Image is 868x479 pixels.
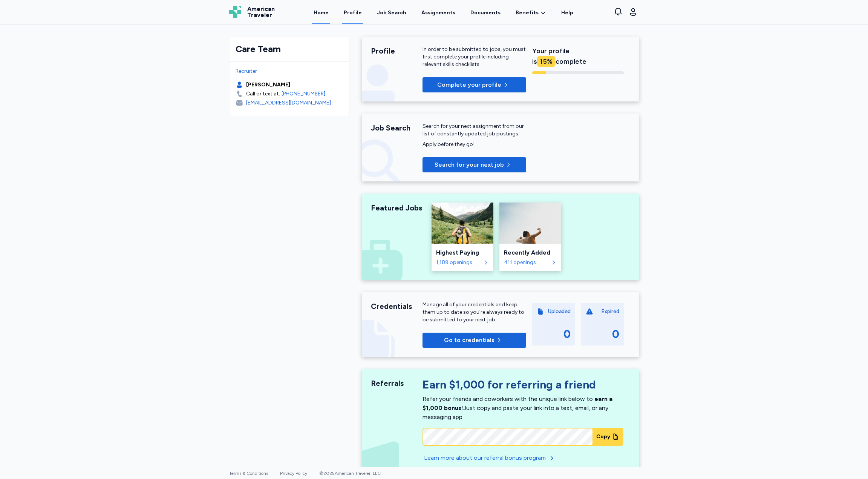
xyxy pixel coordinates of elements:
[516,9,546,17] a: Benefits
[563,327,571,341] div: 0
[435,160,504,169] span: Search for your next job
[371,46,423,56] div: Profile
[423,395,612,411] span: earn a $1,000 bonus!
[246,99,331,107] div: [EMAIL_ADDRESS][DOMAIN_NAME]
[246,90,280,98] div: Call or text at:
[504,259,549,266] div: 411 openings
[423,395,612,421] div: Refer your friends and coworkers with the unique link below to Just copy and paste your link into...
[371,301,423,312] div: Credentials
[436,248,489,257] div: Highest Paying
[432,203,493,271] a: Highest PayingHighest Paying1,189 openings
[423,301,526,324] div: Manage all of your credentials and keep them up to date so you’re always ready to be submitted to...
[423,141,526,148] div: Apply before they go!
[229,471,268,476] a: Terms & Conditions
[312,1,330,24] a: Home
[444,336,494,345] span: Go to credentials
[424,453,546,462] div: Learn more about our referral bonus program
[423,333,526,348] button: Go to credentials
[377,9,406,17] div: Job Search
[423,378,623,395] div: Earn $1,000 for referring a friend
[246,81,290,89] div: [PERSON_NAME]
[423,123,526,138] div: Search for your next assignment from our list of constantly updated job postings.
[371,203,423,213] div: Featured Jobs
[516,9,539,17] span: Benefits
[532,46,624,67] div: Your profile is complete
[423,46,526,68] div: In order to be submitted to jobs, you must first complete your profile including relevant skills ...
[236,68,343,75] div: Recruiter
[499,203,561,271] a: Recently AddedRecently Added411 openings
[423,77,526,92] button: Complete your profile
[282,90,325,98] a: [PHONE_NUMBER]
[432,203,493,244] img: Highest Paying
[437,80,501,89] span: Complete your profile
[596,433,610,441] div: Copy
[537,56,556,67] div: 15 %
[236,43,343,55] div: Care Team
[436,259,481,266] div: 1,189 openings
[423,157,526,172] button: Search for your next job
[371,123,423,133] div: Job Search
[371,378,423,388] div: Referrals
[499,203,561,244] img: Recently Added
[504,248,557,257] div: Recently Added
[548,308,571,315] div: Uploaded
[280,471,307,476] a: Privacy Policy
[229,6,241,18] img: Logo
[342,1,363,24] a: Profile
[319,471,381,476] span: © 2025 American Traveler, LLC
[601,308,619,315] div: Expired
[612,327,619,341] div: 0
[247,6,275,18] span: American Traveler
